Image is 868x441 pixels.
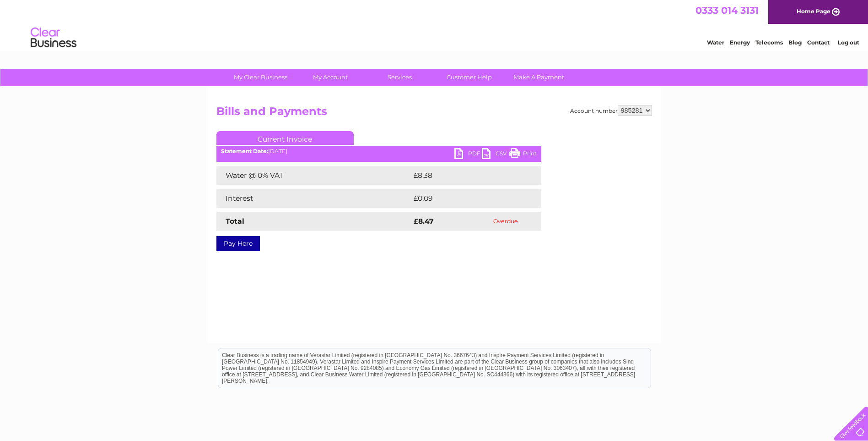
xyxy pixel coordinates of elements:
[216,148,541,154] div: [DATE]
[695,5,759,16] a: 0333 014 3131
[362,69,437,86] a: Services
[216,189,411,208] td: Interest
[30,24,77,52] img: logo.png
[216,236,260,251] a: Pay Here
[292,69,368,86] a: My Account
[411,189,520,208] td: £0.09
[501,69,577,86] a: Make A Payment
[454,148,482,161] a: PDF
[226,217,244,226] strong: Total
[221,148,268,154] b: Statement Date:
[223,69,298,86] a: My Clear Business
[838,39,859,46] a: Log out
[807,39,830,46] a: Contact
[509,148,537,161] a: Print
[730,39,750,46] a: Energy
[707,39,724,46] a: Water
[411,166,520,185] td: £8.38
[218,5,651,44] div: Clear Business is a trading name of Verastar Limited (registered in [GEOGRAPHIC_DATA] No. 3667643...
[216,105,652,122] h2: Bills and Payments
[414,217,434,226] strong: £8.47
[482,148,509,161] a: CSV
[788,39,802,46] a: Blog
[570,105,652,116] div: Account number
[470,212,541,231] td: Overdue
[431,69,507,86] a: Customer Help
[216,131,354,145] a: Current Invoice
[216,166,411,185] td: Water @ 0% VAT
[755,39,783,46] a: Telecoms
